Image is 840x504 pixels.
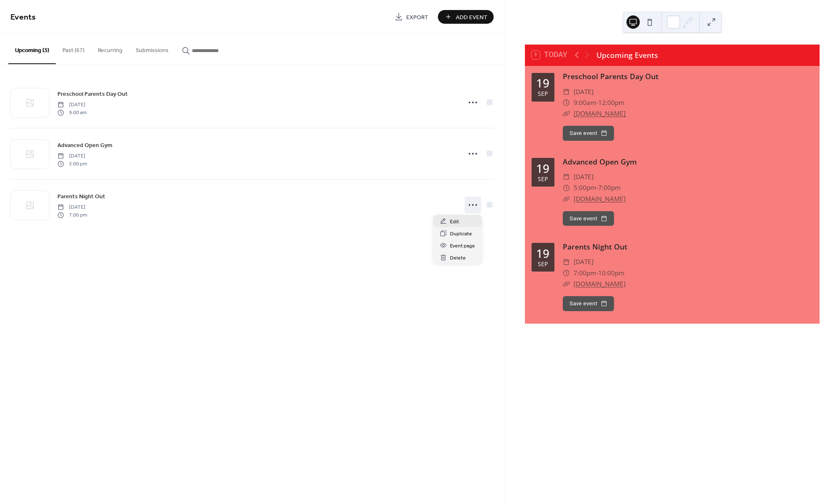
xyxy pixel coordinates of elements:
span: 9:00am [574,97,596,108]
span: 7:00pm [574,268,596,279]
a: [DOMAIN_NAME] [574,279,626,288]
a: Advanced Open Gym [57,140,112,150]
div: ​ [563,87,570,97]
button: Add Event [438,10,494,24]
span: Add Event [456,13,487,22]
span: [DATE] [57,204,87,211]
a: [DOMAIN_NAME] [574,195,626,203]
div: ​ [563,97,570,108]
div: ​ [563,257,570,267]
div: ​ [563,172,570,182]
div: 19 [536,163,549,175]
div: Sep [538,176,548,182]
span: 5:00pm [574,182,596,193]
button: Save event [563,211,614,226]
span: [DATE] [574,87,594,97]
button: Recurring [91,34,129,63]
span: - [596,97,598,108]
div: ​ [563,182,570,193]
button: Save event [563,296,614,311]
a: Parents Night Out [57,192,105,201]
span: 12:00pm [598,97,624,108]
span: 10:00pm [598,268,624,279]
span: - [596,268,598,279]
span: Event page [450,242,475,250]
span: Edit [450,217,459,226]
div: 19 [536,248,549,259]
span: 9:00 am [57,109,87,116]
span: 5:00 pm [57,160,87,167]
span: Parents Night Out [57,192,105,201]
span: Advanced Open Gym [57,141,112,150]
span: 7:00 pm [57,211,87,219]
div: Sep [538,91,548,97]
div: ​ [563,194,570,205]
div: ​ [563,268,570,279]
a: Preschool Parents Day Out [57,89,128,99]
a: Advanced Open Gym [563,157,637,167]
span: [DATE] [574,257,594,267]
a: [DOMAIN_NAME] [574,109,626,118]
span: Export [406,13,428,22]
span: Preschool Parents Day Out [57,90,128,99]
div: 19 [536,77,549,89]
button: Past (67) [56,34,91,63]
a: Export [388,10,435,24]
div: Upcoming Events [596,50,658,60]
span: Delete [450,254,466,262]
a: Preschool Parents Day Out [563,71,659,81]
div: Sep [538,261,548,267]
span: - [596,182,598,193]
button: Upcoming (3) [8,34,56,64]
button: Submissions [129,34,175,63]
span: [DATE] [57,152,87,160]
a: Parents Night Out [563,242,627,252]
div: ​ [563,279,570,289]
button: Save event [563,126,614,141]
div: ​ [563,108,570,119]
span: Duplicate [450,230,472,238]
span: Events [10,9,36,25]
span: 7:00pm [598,182,621,193]
span: [DATE] [574,172,594,182]
span: [DATE] [57,101,87,109]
